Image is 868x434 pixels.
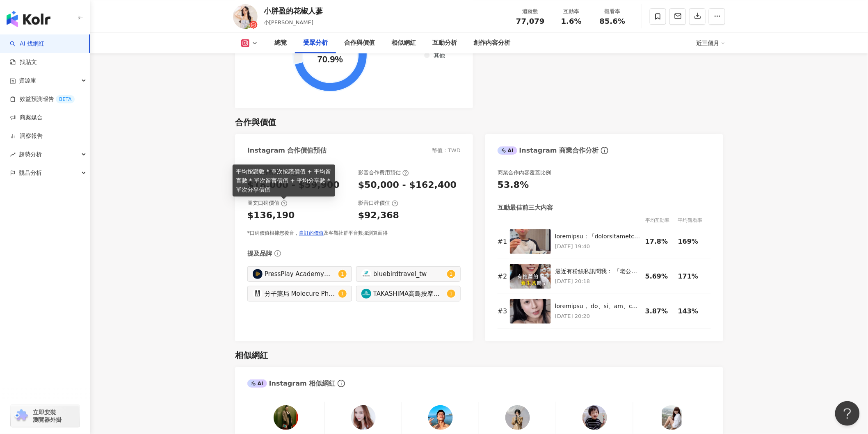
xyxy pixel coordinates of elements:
[10,95,75,103] a: 效益預測報告BETA
[274,405,298,430] img: KOL Avatar
[264,19,313,25] span: 小[PERSON_NAME]
[516,17,544,25] span: 77,079
[427,53,445,59] span: 其他
[233,4,258,29] img: KOL Avatar
[391,38,416,48] div: 相似網紅
[10,40,44,48] a: searchAI 找網紅
[19,71,36,90] span: 資源庫
[247,379,267,388] div: AI
[247,146,327,155] div: Instagram 合作價值預估
[265,270,336,279] div: PressPlay Academy｜線上課程・學習平台
[358,199,398,207] div: 影音口碑價值
[498,146,598,155] div: Instagram 商業合作分析
[600,146,610,155] span: info-circle
[253,289,263,299] img: KOL Avatar
[361,269,371,279] img: KOL Avatar
[432,147,461,154] div: 幣值：TWD
[561,17,582,25] span: 1.6%
[555,312,641,321] p: [DATE] 20:20
[645,307,674,316] div: 3.87%
[678,272,707,281] div: 171%
[498,272,506,281] div: # 2
[264,6,323,16] div: 小胖盈的花椒人蔘
[253,269,263,279] img: KOL Avatar
[247,209,295,222] div: $136,190
[299,230,324,236] a: 自訂的價值
[303,38,328,48] div: 受眾分析
[336,379,346,388] span: info-circle
[11,405,80,427] a: chrome extension立即安裝 瀏覽器外掛
[645,272,674,281] div: 5.69%
[555,302,641,311] div: loremipsu， do、si、am、consectetu？ ad—— elitse，doeiusmo！ 📍temp incidid，utlabo、etdolo。 👉 magnaali「eni...
[505,405,530,430] img: KOL Avatar
[19,164,42,182] span: 競品分析
[358,179,457,192] div: $50,000 - $162,400
[428,405,453,430] img: KOL Avatar
[432,38,457,48] div: 互動分析
[597,7,628,16] div: 觀看率
[344,38,375,48] div: 合作與價值
[274,38,287,48] div: 總覽
[645,237,674,246] div: 17.8%
[678,237,707,246] div: 169%
[510,264,551,289] img: 最近有粉絲私訊問我： 「老公工作忙，小孩唸書精神不集中、沒體力，有沒有推薦的養生茶？」 其實我最常煮的，是這壺經典的 安迪湯。 配方很簡單—— 🌿 黃耆 🌿 紅棗 🌿 枸杞 這組配方是台大醫師孫...
[498,203,553,212] div: 互動最佳前三大內容
[447,290,455,298] sup: 1
[10,114,43,122] a: 商案媒合
[373,289,445,298] div: TAKASHIMA高島按摩椅(官方)
[10,132,43,140] a: 洞察報告
[498,237,506,246] div: # 1
[835,401,860,426] iframe: Help Scout Beacon - Open
[555,242,641,251] p: [DATE] 19:40
[233,164,335,196] div: 平均按讚數 * 單次按讚價值 + 平均留言數 * 單次留言價值 + 平均分享數 * 單次分享價值
[265,289,336,298] div: 分子藥局 Molecure Pharmacy
[582,405,607,433] a: KOL Avatar
[450,291,453,297] span: 1
[660,405,684,430] img: KOL Avatar
[10,58,37,66] a: 找貼文
[678,307,707,316] div: 143%
[450,271,453,277] span: 1
[645,216,678,224] div: 平均互動率
[510,229,551,254] img: 最近好多媽媽來問我：「孩子考試前有沒有什麼可以幫助專心、精神比較好的養生湯品？」 老實說，我從小在中藥櫃長大，考試週不是只有我在念書，也常常跟著爸爸媽媽幫忙抓藥。那時候我們家就有一鍋「考試週必備...
[351,405,376,430] img: KOL Avatar
[273,249,282,258] span: info-circle
[473,38,510,48] div: 創作內容分析
[19,145,42,164] span: 趨勢分析
[235,116,276,128] div: 合作與價值
[351,405,376,433] a: KOL Avatar
[498,169,551,176] div: 商業合作內容覆蓋比例
[600,17,625,25] span: 85.6%
[447,270,455,278] sup: 1
[247,230,461,237] div: *口碑價值根據您後台， 及客觀社群平台數據測算而得
[556,7,587,16] div: 互動率
[13,409,29,423] img: chrome extension
[341,271,344,277] span: 1
[10,152,16,158] span: rise
[555,267,641,276] div: 最近有粉絲私訊問我： 「老公工作忙，小孩唸書精神不集中、沒體力，有沒有推薦的養生茶？」 其實我最常煮的，是這壺經典的 [PERSON_NAME]湯。 配方很簡單—— 🌿 黃耆 🌿 紅棗 🌿 枸杞...
[341,291,344,297] span: 1
[555,277,641,286] p: [DATE] 20:18
[247,199,288,207] div: 圖文口碑價值
[274,405,298,433] a: KOL Avatar
[235,349,268,361] div: 相似網紅
[338,270,347,278] sup: 1
[678,216,711,224] div: 平均觀看率
[338,290,347,298] sup: 1
[498,307,506,316] div: # 3
[555,233,641,241] div: loremipsu：「dolorsitametcons、adipiscing？」 eli，seddoeius，temporincid，utlaboreetdol。magnaaliqu「enima...
[247,249,272,258] div: 提及品牌
[428,405,453,433] a: KOL Avatar
[33,409,62,423] span: 立即安裝 瀏覽器外掛
[582,405,607,430] img: KOL Avatar
[358,209,399,222] div: $92,368
[361,289,371,299] img: KOL Avatar
[697,37,725,50] div: 近三個月
[515,7,546,16] div: 追蹤數
[660,405,684,433] a: KOL Avatar
[498,146,517,155] div: AI
[510,299,551,324] img: 你是不是也年紀輕輕， 前額、兩鬢、頭頂、後腦的白髮像在開分店？ 其實—— 白髮長的位置，藏著身體的小秘密！ 📍前額白髮 這類型白髮的人，很可能是虛寒、容易消化不良。 👉 我會喝一碗溫潤的「四神湯...
[358,169,409,176] div: 影音合作費用預估
[247,379,335,388] div: Instagram 相似網紅
[7,11,50,27] img: logo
